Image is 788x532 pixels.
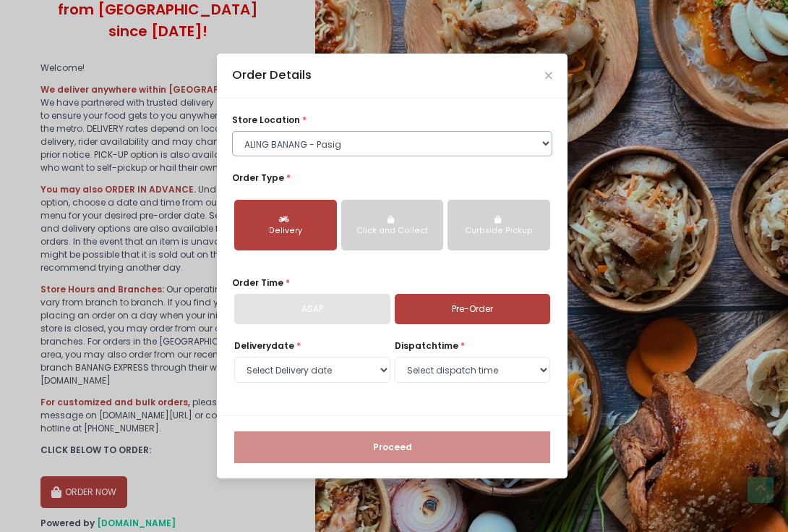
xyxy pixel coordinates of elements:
[232,276,283,289] span: Order Time
[232,114,300,126] span: store location
[395,339,458,352] span: dispatch time
[232,172,284,184] span: Order Type
[545,72,552,80] button: Close
[395,294,551,324] a: Pre-Order
[234,431,550,463] button: Proceed
[341,200,444,250] button: Click and Collect
[351,225,434,237] div: Click and Collect
[234,200,337,250] button: Delivery
[234,339,294,352] span: Delivery date
[244,225,327,237] div: Delivery
[232,67,312,85] div: Order Details
[457,225,541,237] div: Curbside Pickup
[447,200,550,250] button: Curbside Pickup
